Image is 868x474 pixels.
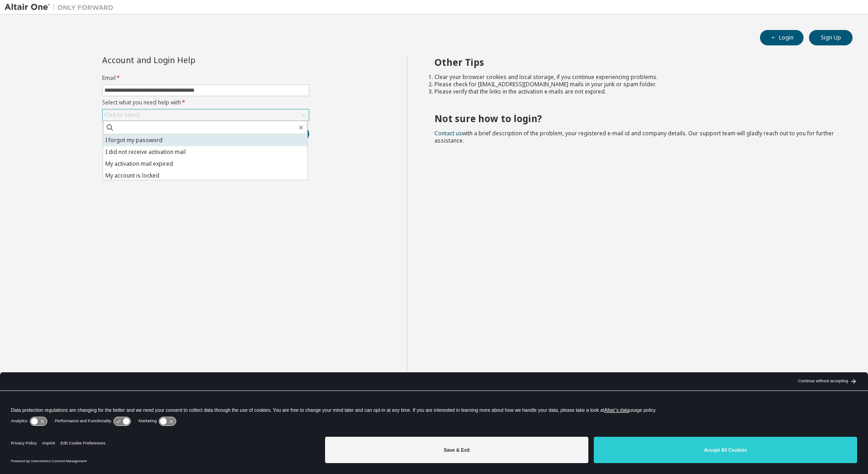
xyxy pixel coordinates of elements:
label: Email [102,74,309,82]
img: Altair One [5,3,118,12]
button: Sign Up [809,30,853,45]
a: Contact us [434,129,462,137]
span: with a brief description of the problem, your registered e-mail id and company details. Our suppo... [434,129,834,144]
div: Click to select [104,111,140,118]
h2: Not sure how to login? [434,113,837,124]
h2: Other Tips [434,56,837,68]
div: Click to select [103,109,309,120]
li: I forgot my password [103,134,307,146]
li: Please verify that the links in the activation e-mails are not expired. [434,88,837,95]
div: Account and Login Help [102,56,268,64]
button: Login [760,30,804,45]
li: Clear your browser cookies and local storage, if you continue experiencing problems. [434,74,837,81]
li: Please check for [EMAIL_ADDRESS][DOMAIN_NAME] mails in your junk or spam folder. [434,81,837,88]
label: Select what you need help with [102,99,309,106]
